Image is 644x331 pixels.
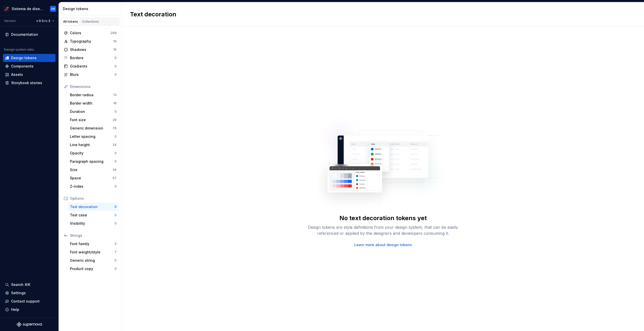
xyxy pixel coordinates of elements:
[115,221,117,225] div: 0
[339,214,427,222] div: No text decoration tokens yet
[70,250,115,255] div: Font weight/style
[115,159,117,163] div: 0
[115,135,117,139] div: 0
[3,281,56,289] button: Search ⌘K
[70,92,113,97] div: Border radius
[4,48,34,52] div: Design system data
[70,184,115,189] div: Z-index
[70,109,115,114] div: Duration
[70,196,117,201] div: Options
[68,265,119,273] a: Product copy0
[68,248,119,256] a: Font weight/style7
[82,20,99,24] div: Collections
[68,174,119,182] a: Space47
[70,204,115,209] div: Text decoration
[70,159,115,164] div: Paragraph spacing
[68,240,119,248] a: Font family4
[68,149,119,157] a: Opacity0
[115,64,117,68] div: 0
[115,213,117,217] div: 0
[62,46,119,54] a: Shadows16
[68,91,119,99] a: Border radius13
[70,30,111,36] div: Colors
[70,241,115,246] div: Font family
[68,219,119,227] a: Visibility0
[3,54,56,62] a: Design tokens
[3,71,56,79] a: Assets
[11,299,40,304] div: Contact support
[3,297,56,305] button: Contact support
[70,233,117,238] div: Strings
[11,80,42,85] div: Storybook stories
[113,93,117,97] div: 13
[12,6,44,11] div: Sistema de diseño Iberia
[70,72,115,77] div: Blurs
[68,116,119,124] a: Font size29
[113,126,117,130] div: 76
[62,71,119,79] a: Blurs0
[51,7,55,11] div: DR
[62,54,119,62] a: Borders0
[70,266,115,271] div: Product copy
[63,20,78,24] div: All tokens
[354,242,412,247] a: Learn more about design tokens
[68,108,119,116] a: Duration0
[63,6,120,11] div: Design tokens
[70,47,113,52] div: Shadows
[70,134,115,139] div: Letter spacing
[70,176,113,181] div: Space
[11,282,30,287] div: Search ⌘K
[11,307,19,312] div: Help
[68,141,119,149] a: Line height24
[3,289,56,297] a: Settings
[68,133,119,141] a: Letter spacing0
[3,79,56,87] a: Storybook stories
[3,30,56,39] a: Documentation
[68,182,119,190] a: Z-index0
[113,118,117,122] div: 29
[113,176,117,180] div: 47
[70,213,115,218] div: Text case
[68,166,119,174] a: Size34
[70,64,115,69] div: Gradients
[68,124,119,132] a: Generic dimension76
[70,117,113,122] div: Font size
[113,101,117,105] div: 18
[4,6,10,12] img: 55604660-494d-44a9-beb2-692398e9940a.png
[11,64,34,69] div: Components
[70,101,113,106] div: Border width
[115,242,117,246] div: 4
[36,19,50,23] span: v 0.5.rc.3
[115,56,117,60] div: 0
[34,17,57,24] button: v 0.5.rc.3
[70,151,115,156] div: Opacity
[3,306,56,314] button: Help
[115,250,117,254] div: 7
[115,267,117,271] div: 0
[113,143,117,147] div: 24
[70,55,115,60] div: Borders
[113,48,117,52] div: 16
[11,32,38,37] div: Documentation
[113,39,117,43] div: 19
[302,224,464,236] div: Design tokens are style definitions from your design system, that can be easily referenced or app...
[115,73,117,77] div: 0
[115,184,117,188] div: 0
[115,151,117,155] div: 0
[62,62,119,70] a: Gradients0
[11,72,23,77] div: Assets
[70,258,115,263] div: Generic string
[68,211,119,219] a: Text case0
[68,99,119,107] a: Border width18
[70,142,113,147] div: Line height
[70,126,113,131] div: Generic dimension
[1,3,58,14] button: Sistema de diseño IberiaDR
[3,62,56,70] a: Components
[115,110,117,114] div: 0
[17,322,42,327] svg: Supernova Logo
[62,37,119,45] a: Typography19
[4,19,16,23] div: Version
[111,31,117,35] div: 299
[115,258,117,262] div: 0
